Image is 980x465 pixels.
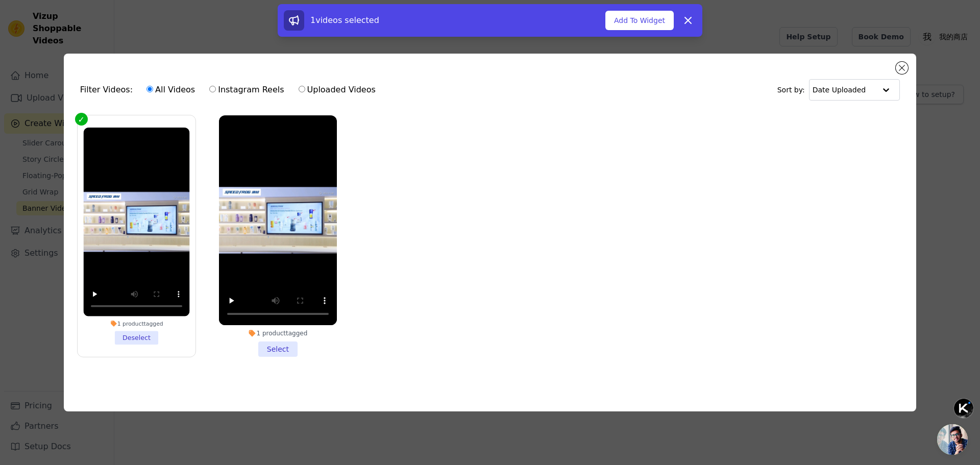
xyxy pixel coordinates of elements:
[219,329,337,337] div: 1 product tagged
[298,83,376,96] label: Uploaded Videos
[83,320,189,327] div: 1 product tagged
[310,15,379,25] span: 1 videos selected
[937,424,968,455] a: 开放式聊天
[896,62,908,74] button: Close modal
[146,83,195,96] label: All Videos
[605,11,674,30] button: Add To Widget
[209,83,284,96] label: Instagram Reels
[80,78,381,102] div: Filter Videos:
[777,79,900,101] div: Sort by:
